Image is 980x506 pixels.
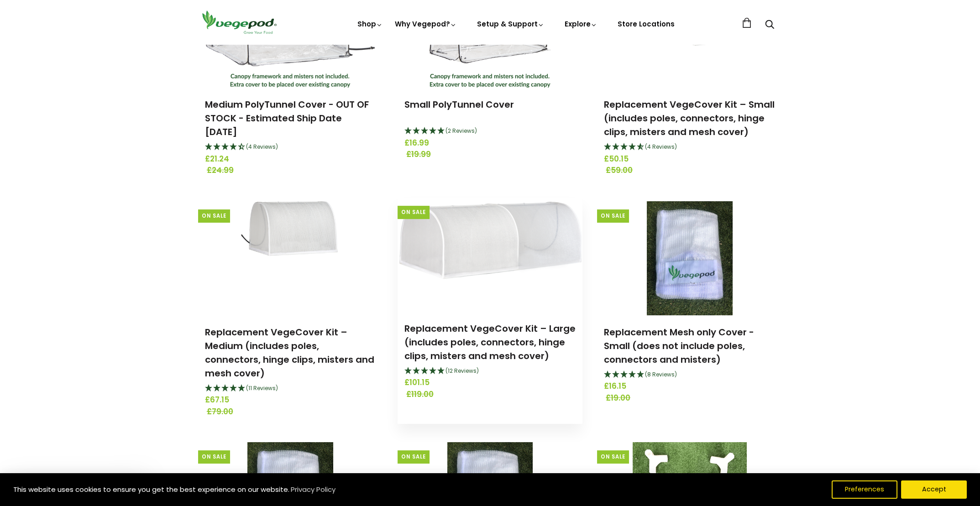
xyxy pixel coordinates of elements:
a: Search [765,21,774,30]
span: £19.00 [606,392,777,404]
span: 4.25 Stars - 4 Reviews [246,143,278,151]
span: £19.99 [406,149,577,161]
button: Preferences [832,480,897,499]
img: Replacement Mesh only Cover - Small (does not include poles, connectors and misters) [647,201,733,315]
button: Accept [901,480,967,499]
a: Replacement VegeCover Kit – Medium (includes poles, connectors, hinge clips, misters and mesh cover) [205,326,374,380]
a: Small PolyTunnel Cover [404,98,514,111]
img: Replacement VegeCover Kit – Large (includes poles, connectors, hinge clips, misters and mesh cover) [398,202,582,308]
span: £101.15 [404,377,576,389]
span: 5 Stars - 11 Reviews [246,384,278,392]
span: 5 Stars - 2 Reviews [445,127,477,135]
a: Explore [565,19,597,29]
a: Shop [357,19,383,29]
span: 4.92 Stars - 12 Reviews [445,367,479,375]
span: £59.00 [606,165,777,177]
span: £16.15 [604,381,775,392]
a: Store Locations [618,19,675,29]
a: Privacy Policy (opens in a new tab) [289,481,337,498]
div: 4.88 Stars - 8 Reviews [604,369,775,381]
div: 5 Stars - 2 Reviews [404,125,576,137]
span: £67.15 [205,394,376,406]
img: Vegepod [198,9,280,35]
span: £50.15 [604,153,775,165]
a: Replacement VegeCover Kit – Small (includes poles, connectors, hinge clips, misters and mesh cover) [604,98,775,138]
a: Replacement VegeCover Kit – Large (includes poles, connectors, hinge clips, misters and mesh cover) [404,322,576,362]
img: Replacement VegeCover Kit – Medium (includes poles, connectors, hinge clips, misters and mesh cover) [241,201,340,315]
a: Why Vegepod? [395,19,457,29]
div: 4.25 Stars - 4 Reviews [205,141,376,153]
div: 5 Stars - 11 Reviews [205,383,376,395]
span: 4.75 Stars - 4 Reviews [645,143,677,151]
span: £16.99 [404,137,576,149]
span: £21.24 [205,153,376,165]
div: 4.75 Stars - 4 Reviews [604,141,775,153]
a: Medium PolyTunnel Cover - OUT OF STOCK - Estimated Ship Date [DATE] [205,98,369,138]
span: £24.99 [207,165,378,177]
div: 4.92 Stars - 12 Reviews [404,365,576,377]
span: £79.00 [207,406,378,418]
a: Replacement Mesh only Cover - Small (does not include poles, connectors and misters) [604,326,754,366]
span: 4.88 Stars - 8 Reviews [645,370,677,378]
span: This website uses cookies to ensure you get the best experience on our website. [13,485,289,494]
span: £119.00 [406,389,577,401]
a: Setup & Support [477,19,545,29]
